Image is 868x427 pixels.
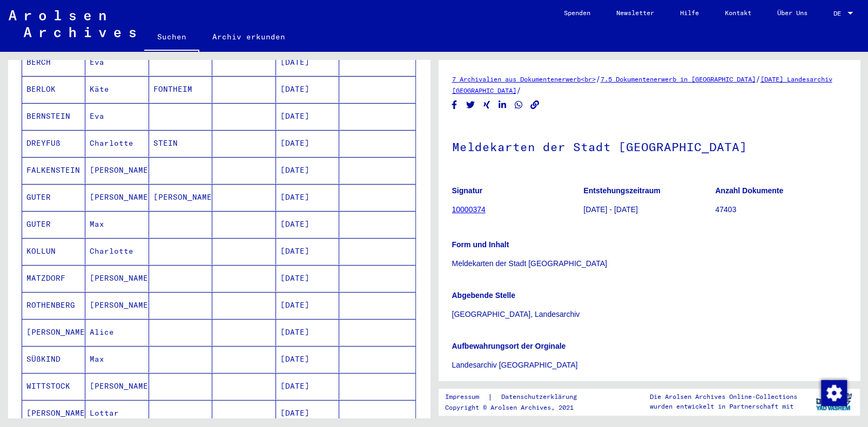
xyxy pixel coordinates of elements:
img: Zustimmung ändern [821,380,847,406]
mat-cell: [DATE] [276,346,339,372]
div: | [445,391,590,403]
mat-cell: Käte [85,76,149,103]
a: 10000374 [452,205,486,214]
mat-cell: Alice [85,319,149,345]
mat-cell: MATZDORF [22,265,85,292]
a: 7 Archivalien aus Dokumentenerwerb<br> [452,75,596,83]
mat-cell: STEIN [149,130,212,157]
mat-cell: [PERSON_NAME] [85,292,149,318]
b: Abgebende Stelle [452,291,515,300]
button: Share on Xing [481,98,493,112]
mat-cell: [DATE] [276,238,339,265]
mat-cell: KOLLUN [22,238,85,265]
p: Landesarchiv [GEOGRAPHIC_DATA] [452,360,847,371]
mat-cell: ROTHENBERG [22,292,85,318]
a: Archiv erkunden [199,24,298,50]
img: yv_logo.png [813,388,854,415]
mat-cell: [PERSON_NAME] [85,157,149,184]
mat-cell: [DATE] [276,373,339,399]
button: Share on Facebook [449,98,460,112]
mat-cell: [DATE] [276,130,339,157]
span: / [516,85,521,95]
mat-cell: SÜßKIND [22,346,85,372]
mat-cell: BERNSTEIN [22,103,85,130]
span: / [596,74,601,84]
mat-cell: BERLOK [22,76,85,103]
mat-cell: Charlotte [85,130,149,157]
mat-cell: [DATE] [276,292,339,318]
mat-cell: [PERSON_NAME] [22,319,85,345]
a: 7.5 Dokumentenerwerb in [GEOGRAPHIC_DATA] [601,75,756,83]
mat-cell: [PERSON_NAME] [85,373,149,399]
mat-cell: [DATE] [276,211,339,238]
mat-cell: [DATE] [276,49,339,76]
b: Anzahl Dokumente [715,186,783,195]
mat-cell: [PERSON_NAME] [149,184,212,211]
p: [GEOGRAPHIC_DATA], Landesarchiv [452,309,847,320]
mat-cell: Eva [85,103,149,130]
h1: Meldekarten der Stadt [GEOGRAPHIC_DATA] [452,122,847,170]
mat-cell: FALKENSTEIN [22,157,85,184]
mat-cell: Max [85,346,149,372]
mat-cell: Charlotte [85,238,149,265]
mat-cell: [DATE] [276,319,339,345]
b: Form und Inhalt [452,240,509,249]
mat-cell: GUTER [22,184,85,211]
mat-cell: [PERSON_NAME] [22,400,85,426]
mat-cell: DREYFUß [22,130,85,157]
button: Share on LinkedIn [497,98,508,112]
mat-cell: [PERSON_NAME] [85,265,149,292]
b: Signatur [452,186,483,195]
p: Die Arolsen Archives Online-Collections [650,392,797,402]
a: Impressum [445,391,488,403]
mat-cell: [DATE] [276,103,339,130]
mat-cell: [DATE] [276,157,339,184]
mat-cell: [PERSON_NAME] [85,184,149,211]
p: wurden entwickelt in Partnerschaft mit [650,402,797,411]
p: 47403 [715,204,846,215]
div: Zustimmung ändern [820,379,846,405]
p: Meldekarten der Stadt [GEOGRAPHIC_DATA] [452,258,847,269]
mat-cell: [DATE] [276,265,339,292]
b: Entstehungszeitraum [583,186,660,195]
button: Copy link [529,98,541,112]
mat-cell: Lottar [85,400,149,426]
p: [DATE] - [DATE] [583,204,715,215]
mat-cell: [DATE] [276,76,339,103]
button: Share on WhatsApp [513,98,524,112]
mat-cell: Max [85,211,149,238]
p: Copyright © Arolsen Archives, 2021 [445,403,590,412]
mat-cell: BERCH [22,49,85,76]
mat-cell: GUTER [22,211,85,238]
a: Datenschutzerklärung [493,391,590,403]
mat-cell: [DATE] [276,400,339,426]
span: DE [833,10,845,17]
b: Aufbewahrungsort der Orginale [452,342,566,350]
mat-cell: Eva [85,49,149,76]
mat-cell: FONTHEIM [149,76,212,103]
a: Suchen [144,24,199,52]
mat-cell: [DATE] [276,184,339,211]
img: Arolsen_neg.svg [9,10,136,37]
span: / [756,74,761,84]
mat-cell: WITTSTOCK [22,373,85,399]
button: Share on Twitter [465,98,476,112]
